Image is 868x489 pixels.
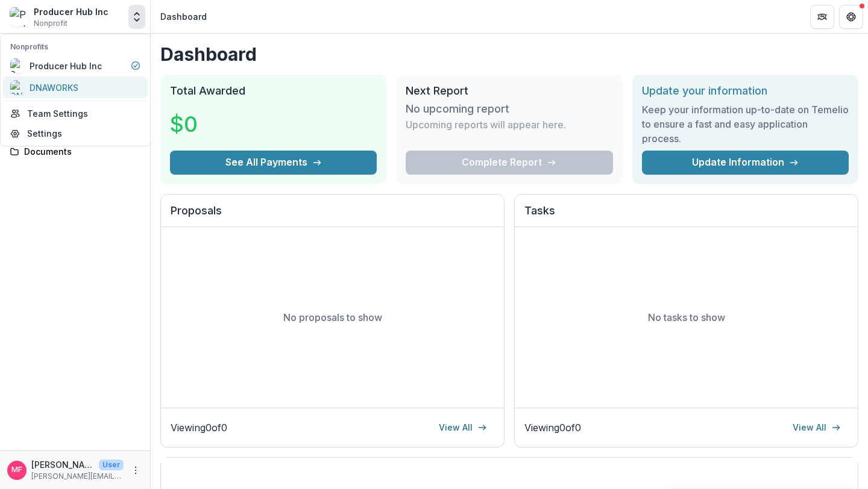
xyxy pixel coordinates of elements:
[170,151,377,175] button: See All Payments
[406,102,509,116] h3: No upcoming report
[432,418,494,437] a: View All
[31,458,94,471] p: [PERSON_NAME]
[170,108,260,140] h3: $0
[5,142,145,161] a: Documents
[34,5,108,18] div: Producer Hub Inc
[642,151,849,175] a: Update Information
[171,420,227,435] p: Viewing 0 of 0
[642,102,849,146] h3: Keep your information up-to-date on Temelio to ensure a fast and easy application process.
[31,471,124,482] p: [PERSON_NAME][EMAIL_ADDRESS][DOMAIN_NAME]
[406,84,612,98] h2: Next Report
[34,18,68,29] span: Nonprofit
[128,463,143,478] button: More
[99,459,124,470] p: User
[283,310,382,325] p: No proposals to show
[839,5,863,29] button: Get Help
[524,420,581,435] p: Viewing 0 of 0
[648,310,725,325] p: No tasks to show
[160,10,207,23] div: Dashboard
[785,418,848,437] a: View All
[10,7,29,26] img: Producer Hub Inc
[642,84,849,98] h2: Update your information
[128,5,145,29] button: Open entity switcher
[156,8,212,25] nav: breadcrumb
[11,466,22,474] div: Michael Francis
[171,204,494,227] h2: Proposals
[170,84,377,98] h2: Total Awarded
[160,43,858,65] h1: Dashboard
[524,204,848,227] h2: Tasks
[810,5,834,29] button: Partners
[24,145,136,158] div: Documents
[406,117,566,132] p: Upcoming reports will appear here.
